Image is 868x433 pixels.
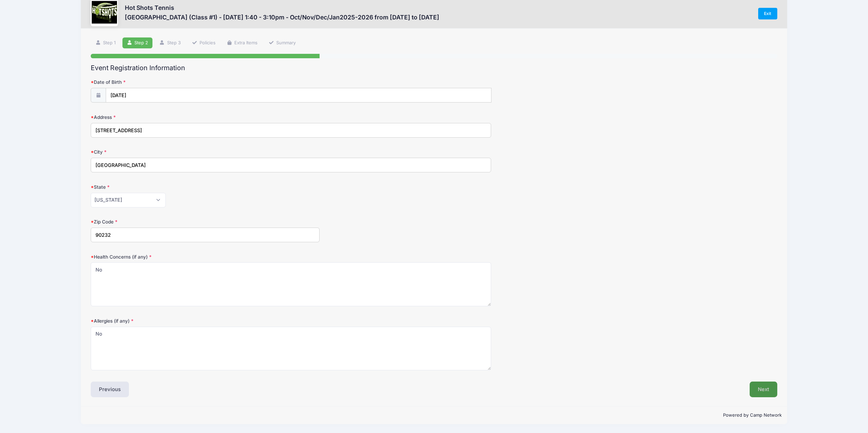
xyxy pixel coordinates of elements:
a: Step 3 [155,37,185,49]
label: Allergies (if any) [91,318,320,324]
h3: Hot Shots Tennis [125,4,439,11]
a: Step 2 [122,37,153,49]
input: mm/dd/yyyy [106,88,492,103]
a: Summary [264,37,300,49]
input: xxxxx [91,228,320,242]
textarea: No [91,262,491,306]
label: Date of Birth [91,79,320,86]
button: Next [750,382,777,397]
label: Health Concerns (if any) [91,253,320,260]
a: Policies [187,37,220,49]
p: Powered by Camp Network [86,412,781,419]
button: Previous [91,382,129,397]
h3: [GEOGRAPHIC_DATA] (Class #1) - [DATE] 1:40 - 3:10pm - Oct/Nov/Dec/Jan2025-2026 from [DATE] to [DATE] [125,14,439,21]
label: City [91,149,320,155]
textarea: No [91,327,491,371]
h2: Event Registration Information [91,64,777,72]
label: Zip Code [91,218,320,225]
label: Address [91,114,320,121]
a: Extra Items [222,37,262,49]
a: Exit [758,8,777,19]
a: Step 1 [91,37,120,49]
label: State [91,184,320,190]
